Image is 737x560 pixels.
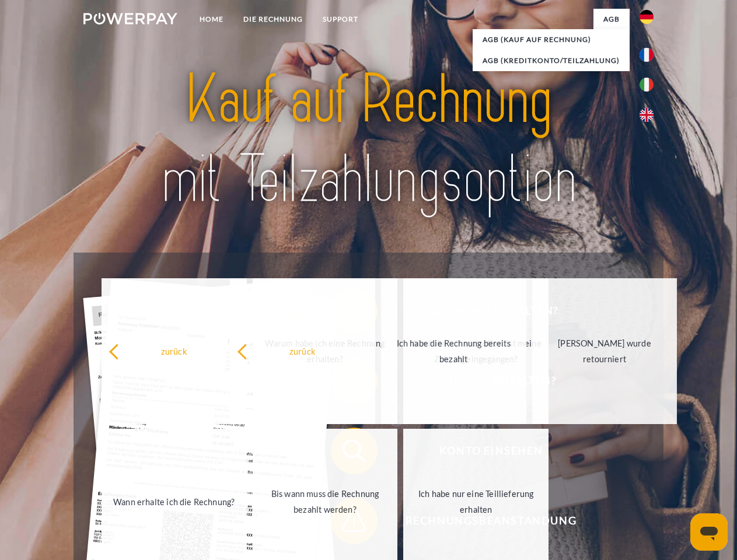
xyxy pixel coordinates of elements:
[473,29,630,50] a: AGB (Kauf auf Rechnung)
[313,9,368,30] a: SUPPORT
[640,108,654,122] img: en
[640,10,654,24] img: de
[388,335,519,367] div: Ich habe die Rechnung bereits bezahlt
[109,343,240,359] div: zurück
[83,13,177,24] img: logo-powerpay-white.svg
[190,9,233,30] a: Home
[233,9,313,30] a: DIE RECHNUNG
[640,48,654,62] img: fr
[111,56,626,223] img: title-powerpay_de.svg
[690,513,728,551] iframe: Schaltfläche zum Öffnen des Messaging-Fensters
[109,494,240,509] div: Wann erhalte ich die Rechnung?
[237,343,368,359] div: zurück
[539,335,670,367] div: [PERSON_NAME] wurde retourniert
[593,9,630,30] a: agb
[640,78,654,92] img: it
[260,486,391,517] div: Bis wann muss die Rechnung bezahlt werden?
[410,486,542,517] div: Ich habe nur eine Teillieferung erhalten
[473,50,630,71] a: AGB (Kreditkonto/Teilzahlung)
